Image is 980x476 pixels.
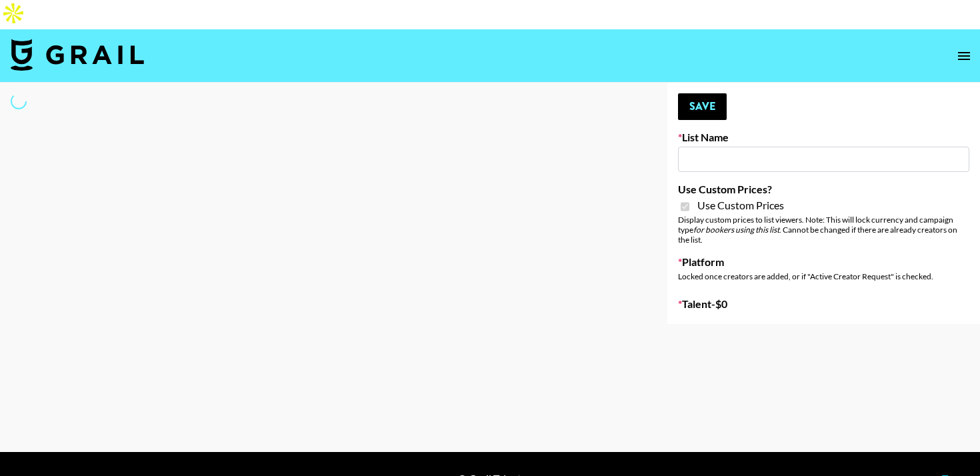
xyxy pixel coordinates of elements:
[678,255,969,269] label: Platform
[678,215,969,245] div: Display custom prices to list viewers. Note: This will lock currency and campaign type . Cannot b...
[678,297,969,311] label: Talent - $ 0
[678,271,969,281] div: Locked once creators are added, or if "Active Creator Request" is checked.
[697,199,784,212] span: Use Custom Prices
[11,39,144,71] img: Grail Talent
[693,225,779,235] em: for bookers using this list
[678,183,969,196] label: Use Custom Prices?
[678,93,727,120] button: Save
[678,131,969,144] label: List Name
[951,43,977,69] button: open drawer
